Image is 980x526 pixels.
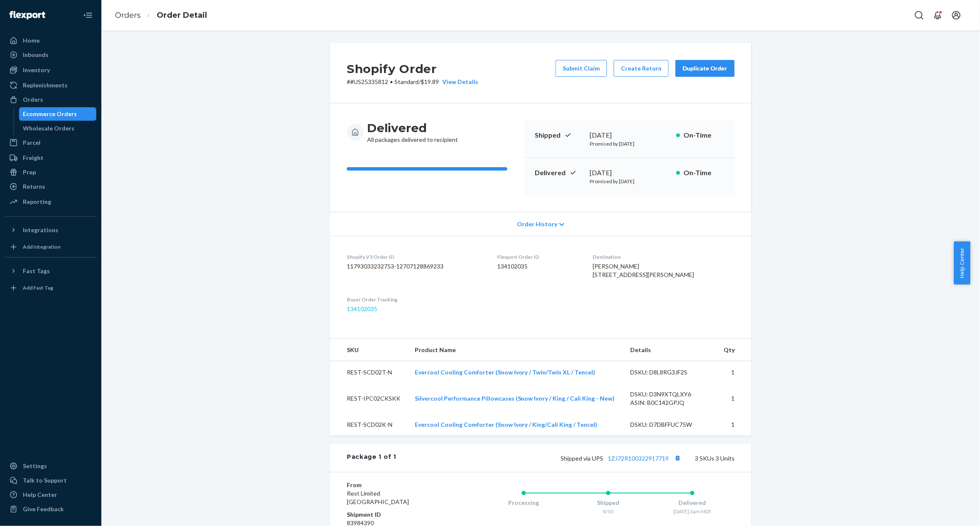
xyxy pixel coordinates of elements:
td: 1 [716,414,751,436]
p: Promised by [DATE] [590,140,670,147]
div: [DATE] 3am MDT [650,508,735,515]
button: Integrations [5,223,96,237]
button: Open Search Box [911,7,928,24]
span: Rest Limited [GEOGRAPHIC_DATA] [347,490,409,505]
div: Replenishments [23,81,68,89]
button: Open notifications [929,7,946,24]
button: Open account menu [948,7,965,24]
a: Add Integration [5,240,96,254]
div: Home [23,36,40,45]
dt: Destination [593,253,735,260]
p: Delivered [535,168,583,178]
a: Returns [5,180,96,193]
div: Freight [23,154,44,162]
div: Returns [23,182,45,191]
div: Settings [23,462,47,470]
dt: Shipment ID [347,510,448,519]
button: Create Return [614,60,669,77]
div: Ecommerce Orders [23,110,77,118]
div: Prep [23,168,36,176]
th: Details [624,339,717,361]
a: Replenishments [5,79,96,92]
p: Shipped [535,130,583,140]
a: Add Fast Tag [5,281,96,295]
a: Settings [5,459,96,473]
div: Help Center [23,491,57,499]
div: 3 SKUs 3 Units [396,453,735,464]
div: Add Fast Tag [23,284,53,291]
button: View Details [439,78,478,86]
div: DSKU: D8L8RG3JF2S [631,368,710,377]
a: Reporting [5,195,96,209]
div: ASIN: B0C142GPJQ [631,399,710,407]
h3: Delivered [367,120,458,136]
dd: 134102035 [497,262,579,271]
td: REST-IPC02CKSKK [330,383,408,414]
button: Help Center [954,241,970,285]
a: Parcel [5,136,96,149]
td: 1 [716,361,751,384]
a: Help Center [5,488,96,502]
div: Inbounds [23,51,49,59]
a: 1ZJ72R100322917719 [608,455,669,462]
a: Freight [5,151,96,165]
p: On-Time [683,168,724,178]
a: Evercool Cooling Comforter (Snow Ivory / King/Cali King / Tencel) [415,421,598,428]
td: REST-SCD02T-N [330,361,408,384]
button: Submit Claim [555,60,607,77]
div: Talk to Support [23,476,67,485]
div: Delivered [650,499,735,507]
div: DSKU: D7DBFFUC75W [631,420,710,429]
p: Promised by [DATE] [590,178,670,185]
button: Fast Tags [5,264,96,278]
dt: Flexport Order ID [497,253,579,260]
ol: breadcrumbs [108,3,214,28]
img: Flexport logo [9,11,45,19]
div: DSKU: D3N9XTQLXY6 [631,390,710,399]
span: [PERSON_NAME] [STREET_ADDRESS][PERSON_NAME] [593,263,694,278]
p: On-Time [683,130,724,140]
a: Prep [5,165,96,179]
div: Duplicate Order [683,64,727,73]
button: Copy tracking number [672,453,683,464]
a: Silvercool Performance Pillowcases (Snow Ivory / King / Cali King - New) [415,395,615,402]
div: Orders [23,95,43,104]
div: Inventory [23,66,50,74]
div: Shipped [566,499,651,507]
a: Wholesale Orders [19,122,97,135]
div: [DATE] [590,168,670,178]
a: 134102035 [347,305,377,312]
dt: Shopify V3 Order ID [347,253,484,260]
div: Processing [482,499,566,507]
div: Reporting [23,198,51,206]
th: Product Name [408,339,624,361]
th: Qty [716,339,751,361]
span: Order History [517,220,557,228]
div: Give Feedback [23,505,64,513]
button: Duplicate Order [675,60,735,77]
div: All packages delivered to recipient [367,120,458,144]
td: 1 [716,383,751,414]
span: Shipped via UPS [561,455,683,462]
div: Fast Tags [23,267,50,275]
a: Orders [5,93,96,106]
div: Wholesale Orders [23,124,75,133]
a: Orders [115,11,141,20]
th: SKU [330,339,408,361]
a: Ecommerce Orders [19,107,97,121]
a: Inventory [5,63,96,77]
a: Evercool Cooling Comforter (Snow Ivory / Twin/Twin XL / Tencel) [415,369,596,376]
td: REST-SCD02K-N [330,414,408,436]
dt: Buyer Order Tracking [347,296,484,303]
h2: Shopify Order [347,60,478,78]
a: Talk to Support [5,474,96,487]
dt: From [347,481,448,489]
a: Inbounds [5,48,96,62]
a: Home [5,34,96,47]
div: 8/10 [566,508,651,515]
a: Order Detail [157,11,207,20]
span: Standard [395,78,419,85]
div: Integrations [23,226,58,234]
